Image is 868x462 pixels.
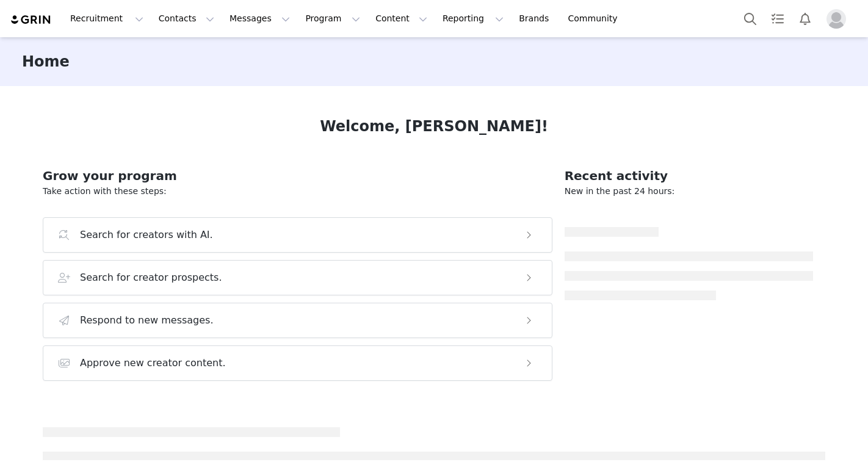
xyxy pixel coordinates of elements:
a: Tasks [764,5,791,32]
button: Profile [819,9,858,29]
p: New in the past 24 hours: [565,185,813,198]
a: Brands [512,5,560,32]
img: placeholder-profile.jpg [826,9,846,29]
button: Contacts [151,5,222,32]
a: Community [561,5,631,32]
button: Notifications [792,5,819,32]
button: Search [737,5,764,32]
button: Search for creators with AI. [43,217,552,253]
h2: Grow your program [43,167,552,185]
h3: Search for creators with AI. [80,228,213,242]
button: Messages [222,5,297,32]
button: Reporting [435,5,511,32]
button: Program [298,5,367,32]
button: Search for creator prospects. [43,260,552,295]
button: Recruitment [63,5,151,32]
h3: Respond to new messages. [80,313,214,328]
img: grin logo [10,14,52,26]
h2: Recent activity [565,167,813,185]
h1: Welcome, [PERSON_NAME]! [320,115,548,137]
button: Approve new creator content. [43,345,552,381]
h3: Search for creator prospects. [80,270,222,285]
button: Respond to new messages. [43,303,552,338]
h3: Approve new creator content. [80,356,226,370]
button: Content [368,5,435,32]
p: Take action with these steps: [43,185,552,198]
h3: Home [22,51,70,73]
